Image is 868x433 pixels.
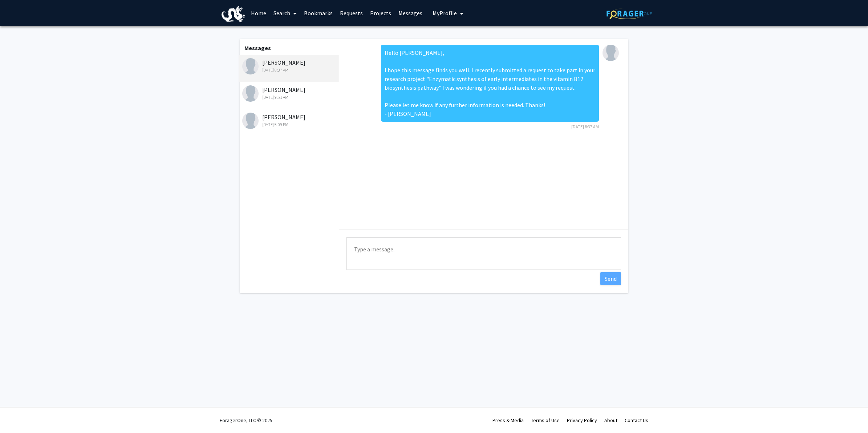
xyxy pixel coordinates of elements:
textarea: Message [346,237,621,270]
a: Contact Us [625,417,648,424]
span: [DATE] 8:37 AM [571,124,599,129]
div: Hello [PERSON_NAME], I hope this message finds you well. I recently submitted a request to take p... [381,45,599,122]
button: Send [600,272,621,285]
div: [DATE] 8:37 AM [242,67,337,73]
a: Messages [395,0,426,26]
a: Terms of Use [531,417,560,424]
img: Annalisa Na [242,85,259,102]
img: Drexel University Logo [222,6,245,22]
div: [PERSON_NAME] [242,85,337,101]
a: Search [270,0,300,26]
b: Messages [244,44,271,52]
div: [PERSON_NAME] [242,58,337,73]
a: Press & Media [492,417,524,424]
img: ForagerOne Logo [607,8,652,19]
div: [DATE] 5:09 PM [242,121,337,128]
span: My Profile [433,9,457,17]
a: About [604,417,617,424]
iframe: Chat [5,400,31,428]
img: Joris Beld [242,58,259,74]
a: Requests [336,0,366,26]
a: Projects [366,0,395,26]
div: [DATE] 9:51 AM [242,94,337,101]
img: Nitish Sharma [603,45,619,61]
a: Privacy Policy [567,417,597,424]
a: Bookmarks [300,0,336,26]
a: Home [247,0,270,26]
img: Aleksandra Sarcevic [242,113,259,129]
div: [PERSON_NAME] [242,113,337,128]
div: ForagerOne, LLC © 2025 [220,408,272,433]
